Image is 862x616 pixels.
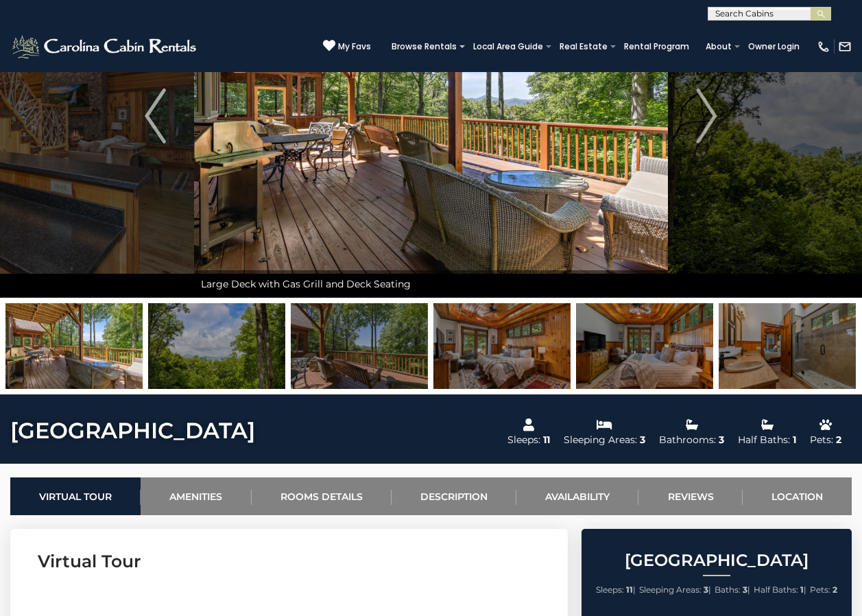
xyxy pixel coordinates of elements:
[715,584,741,595] span: Baths:
[743,584,747,595] strong: 3
[10,477,141,515] a: Virtual Tour
[699,37,739,56] a: About
[704,584,708,595] strong: 3
[553,37,614,56] a: Real Estate
[596,584,624,595] span: Sleeps:
[596,581,636,599] li: |
[800,584,804,595] strong: 1
[817,40,830,54] img: phone-regular-white.png
[194,270,668,298] div: Large Deck with Gas Grill and Deck Seating
[148,303,285,389] img: 163277001
[141,477,251,515] a: Amenities
[5,303,143,389] img: 163277029
[719,303,856,389] img: 163277033
[392,477,516,515] a: Description
[833,584,837,595] strong: 2
[638,477,742,515] a: Reviews
[10,33,200,60] img: White-1-2.png
[838,40,852,54] img: mail-regular-white.png
[38,549,540,573] h3: Virtual Tour
[754,581,806,599] li: |
[639,584,702,595] span: Sleeping Areas:
[754,584,798,595] span: Half Baths:
[385,37,464,56] a: Browse Rentals
[810,584,830,595] span: Pets:
[516,477,638,515] a: Availability
[576,303,713,389] img: 163277032
[715,581,750,599] li: |
[696,88,717,143] img: arrow
[743,477,852,515] a: Location
[291,303,428,389] img: 163277030
[626,584,633,595] strong: 11
[252,477,392,515] a: Rooms Details
[338,40,371,53] span: My Favs
[466,37,550,56] a: Local Area Guide
[145,88,165,143] img: arrow
[617,37,696,56] a: Rental Program
[741,37,806,56] a: Owner Login
[323,39,371,54] a: My Favs
[639,581,711,599] li: |
[433,303,571,389] img: 163277031
[585,552,848,569] h2: [GEOGRAPHIC_DATA]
